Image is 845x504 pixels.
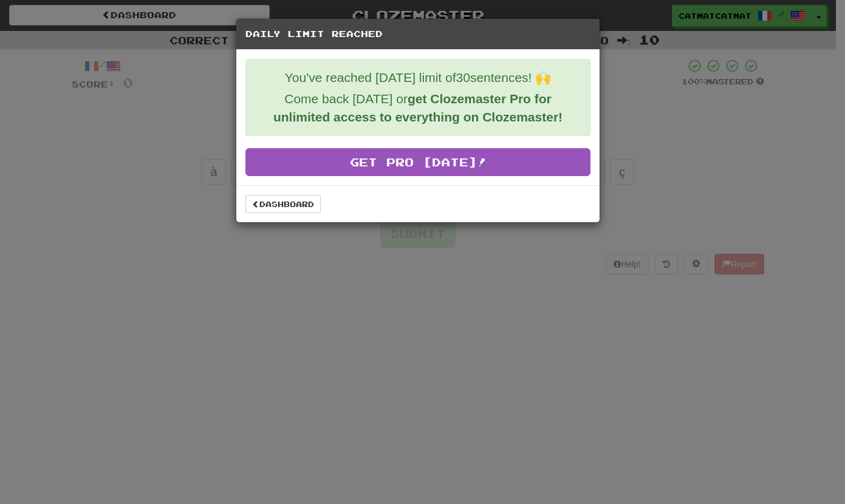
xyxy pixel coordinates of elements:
h5: Daily Limit Reached [245,28,590,40]
p: You've reached [DATE] limit of 30 sentences! 🙌 [255,69,581,87]
a: Dashboard [245,195,321,213]
strong: get Clozemaster Pro for unlimited access to everything on Clozemaster! [273,92,563,124]
a: Get Pro [DATE]! [245,148,590,176]
p: Come back [DATE] or [255,90,581,126]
